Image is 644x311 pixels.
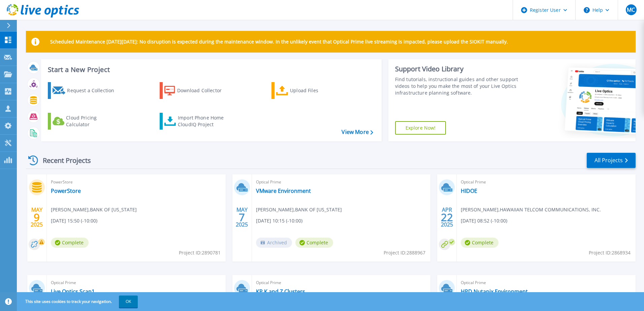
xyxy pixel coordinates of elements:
[461,279,632,286] span: Optical Prime
[461,178,632,186] span: Optical Prime
[461,238,498,248] span: Complete
[461,206,601,213] span: [PERSON_NAME] , HAWAIIAN TELCOM COMMUNICATIONS, INC.
[66,114,120,128] div: Cloud Pricing Calculator
[395,65,521,73] div: Support Video Library
[48,82,123,99] a: Request a Collection
[295,238,333,248] span: Complete
[239,214,245,220] span: 7
[160,82,235,99] a: Download Collector
[51,187,81,194] a: PowerStore
[441,205,453,230] div: APR 2025
[178,114,230,128] div: Import Phone Home CloudIQ Project
[19,296,138,308] span: This site uses cookies to track your navigation.
[256,217,302,224] span: [DATE] 10:15 (-10:00)
[119,296,138,308] button: OK
[179,249,221,256] span: Project ID: 2890781
[256,178,427,186] span: Optical Prime
[48,113,123,130] a: Cloud Pricing Calculator
[256,206,342,213] span: [PERSON_NAME] , BANK OF [US_STATE]
[67,84,121,97] div: Request a Collection
[256,279,427,286] span: Optical Prime
[51,206,137,213] span: [PERSON_NAME] , BANK OF [US_STATE]
[51,178,222,186] span: PowerStore
[51,288,95,295] a: Live Optics Scan1
[256,238,292,248] span: Archived
[627,7,635,12] span: MC
[177,84,231,97] div: Download Collector
[589,249,631,256] span: Project ID: 2868934
[50,39,508,44] p: Scheduled Maintenance [DATE][DATE]: No disruption is expected during the maintenance window. In t...
[461,217,507,224] span: [DATE] 08:52 (-10:00)
[235,205,248,230] div: MAY 2025
[30,205,43,230] div: MAY 2025
[34,214,40,220] span: 9
[395,76,521,96] div: Find tutorials, instructional guides and other support videos to help you make the most of your L...
[384,249,425,256] span: Project ID: 2888967
[271,82,347,99] a: Upload Files
[441,214,453,220] span: 22
[587,153,636,168] a: All Projects
[461,288,528,295] a: HPD Nutanix Environment
[290,84,344,97] div: Upload Files
[256,288,305,295] a: KP K and Z Clusters
[51,217,97,224] span: [DATE] 15:50 (-10:00)
[51,238,89,248] span: Complete
[461,187,477,194] a: HIDOE
[256,187,311,194] a: VMware Environment
[48,66,373,73] h3: Start a New Project
[342,129,373,135] a: View More
[26,152,100,169] div: Recent Projects
[51,279,222,286] span: Optical Prime
[395,121,446,135] a: Explore Now!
